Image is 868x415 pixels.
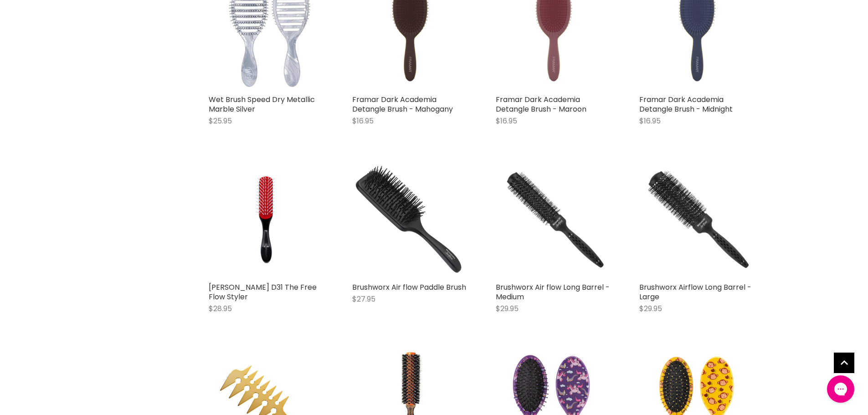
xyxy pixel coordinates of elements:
iframe: Gorgias live chat messenger [822,372,859,406]
span: $29.95 [639,303,662,314]
span: $25.95 [209,116,232,126]
a: Brushworx Airflow Long Barrel - Large [639,282,751,302]
span: $27.95 [352,294,375,304]
a: Framar Dark Academia Detangle Brush - Midnight [639,94,733,114]
img: Brushworx Airflow Long Barrel - Large [639,162,755,278]
img: Brushworx Air flow Long Barrel - Medium [496,162,612,278]
img: Denman D31 The Free Flow Styler [209,162,325,278]
a: [PERSON_NAME] D31 The Free Flow Styler [209,282,317,302]
span: $16.95 [496,116,517,126]
a: Wet Brush Speed Dry Metallic Marble Silver [209,94,315,114]
img: Brushworx Air flow Paddle Brush [352,162,468,278]
span: $16.95 [639,116,661,126]
a: Brushworx Air flow Long Barrel - Medium [496,282,610,302]
a: Brushworx Air flow Paddle Brush [352,282,466,292]
span: $16.95 [352,116,374,126]
a: Framar Dark Academia Detangle Brush - Mahogany [352,94,453,114]
span: $29.95 [496,303,519,314]
span: $28.95 [209,303,232,314]
a: Framar Dark Academia Detangle Brush - Maroon [496,94,586,114]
